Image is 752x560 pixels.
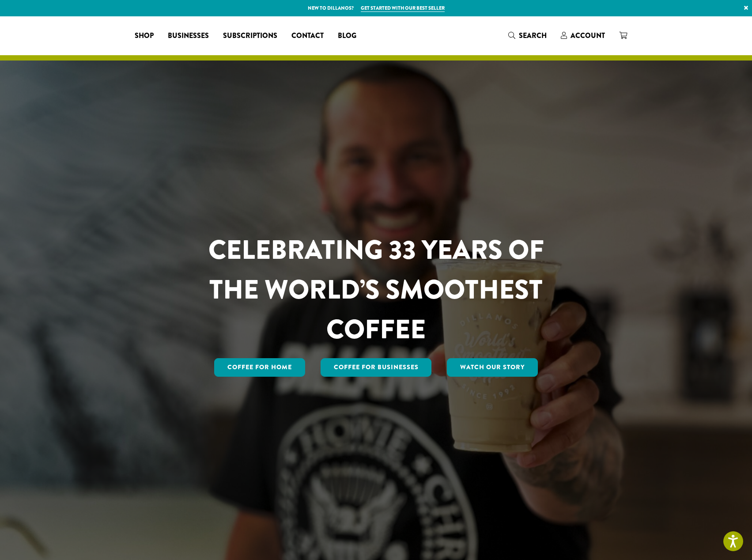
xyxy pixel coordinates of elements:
[128,29,161,43] a: Shop
[223,30,277,42] span: Subscriptions
[501,28,554,43] a: Search
[135,30,154,42] span: Shop
[361,4,445,12] a: Get started with our best seller
[571,30,605,41] span: Account
[214,358,305,377] a: Coffee for Home
[182,230,570,349] h1: CELEBRATING 33 YEARS OF THE WORLD’S SMOOTHEST COFFEE
[447,358,538,377] a: Watch Our Story
[338,30,356,42] span: Blog
[519,30,547,41] span: Search
[321,358,432,377] a: Coffee For Businesses
[168,30,209,42] span: Businesses
[291,30,324,42] span: Contact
